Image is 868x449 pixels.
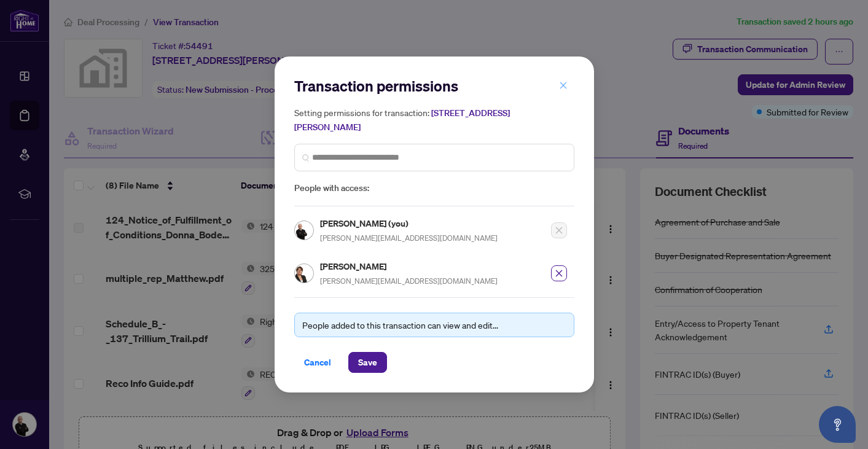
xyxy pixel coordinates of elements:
span: [PERSON_NAME][EMAIL_ADDRESS][DOMAIN_NAME] [320,276,498,286]
button: Cancel [294,352,341,373]
h5: Setting permissions for transaction: [294,106,574,134]
h5: [PERSON_NAME] [320,259,498,273]
span: People with access: [294,181,574,195]
span: Save [358,353,377,372]
img: search_icon [302,154,310,162]
button: Save [348,352,387,373]
img: Profile Icon [295,221,313,240]
span: Cancel [304,353,331,372]
span: close [559,81,568,90]
h2: Transaction permissions [294,76,574,96]
img: Profile Icon [295,264,313,283]
div: People added to this transaction can view and edit... [302,318,566,332]
span: close [555,269,563,278]
button: Open asap [819,406,856,443]
span: [PERSON_NAME][EMAIL_ADDRESS][DOMAIN_NAME] [320,233,498,243]
h5: [PERSON_NAME] (you) [320,216,498,230]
